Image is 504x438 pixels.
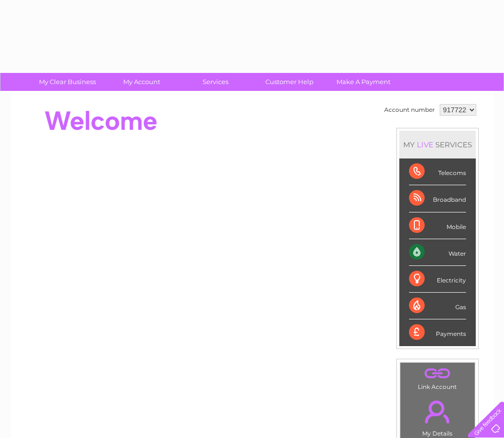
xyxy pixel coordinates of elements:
[409,185,466,212] div: Broadband
[409,293,466,319] div: Gas
[382,102,437,118] td: Account number
[175,73,256,91] a: Services
[415,140,435,149] div: LIVE
[409,158,466,185] div: Telecoms
[403,395,472,429] a: .
[27,73,108,91] a: My Clear Business
[399,131,476,158] div: MY SERVICES
[409,319,466,346] div: Payments
[400,362,475,393] td: Link Account
[323,73,404,91] a: Make A Payment
[409,212,466,239] div: Mobile
[409,266,466,293] div: Electricity
[409,239,466,266] div: Water
[403,365,472,382] a: .
[249,73,330,91] a: Customer Help
[101,73,182,91] a: My Account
